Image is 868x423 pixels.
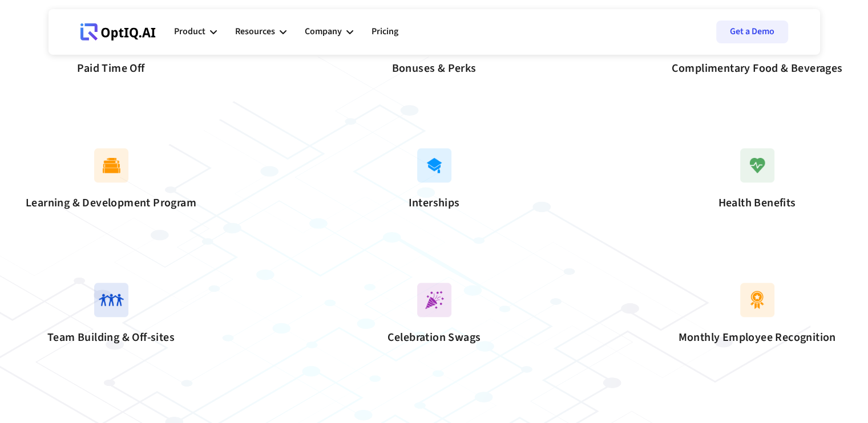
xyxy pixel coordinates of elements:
[26,192,197,214] div: Learning & Development Program
[26,326,197,349] div: Team Building & Off-sites
[26,57,197,80] div: Paid Time Off
[174,24,205,39] div: Product
[349,192,520,214] div: Interships
[305,15,353,49] div: Company
[672,326,843,349] div: Monthly Employee Recognition
[349,57,520,80] div: Bonuses & Perks
[672,192,843,214] div: Health Benefits
[716,21,788,43] a: Get a Demo
[672,57,843,80] div: Complimentary Food & Beverages
[305,24,342,39] div: Company
[235,24,275,39] div: Resources
[174,15,217,49] div: Product
[349,326,520,349] div: Celebration Swags
[372,15,398,49] a: Pricing
[80,15,156,49] a: Webflow Homepage
[235,15,286,49] div: Resources
[80,40,81,40] div: Webflow Homepage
